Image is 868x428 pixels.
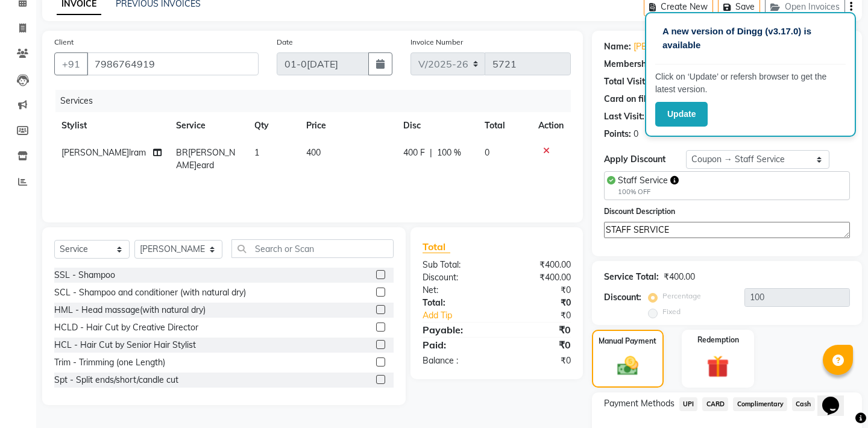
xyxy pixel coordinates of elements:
label: Redemption [697,335,739,345]
span: BR[PERSON_NAME]eard [176,147,235,171]
div: No Active Membership [604,58,850,71]
img: _gift.svg [700,353,736,380]
div: ₹0 [497,323,580,337]
div: ₹0 [497,297,580,309]
div: Apply Discount [604,153,686,166]
span: Payment Methods [604,397,675,410]
div: Card on file: [604,93,653,105]
div: HML - Head massage(with natural dry) [54,304,206,316]
th: Qty [247,112,299,139]
span: 1 [254,147,259,158]
div: ₹400.00 [497,259,580,271]
div: Total Visits: [604,75,652,88]
th: Disc [396,112,477,139]
div: 0 [634,128,638,140]
span: 100 % [437,146,461,159]
label: Invoice Number [410,37,463,48]
span: CARD [702,397,728,411]
div: Spt - Split ends/short/candle cut [54,374,178,386]
span: 400 [306,147,321,158]
div: ₹0 [497,354,580,367]
span: 400 F [403,146,425,159]
div: ₹0 [497,338,580,352]
label: Discount Description [604,206,675,217]
input: Search or Scan [231,239,394,258]
p: A new version of Dingg (v3.17.0) is available [662,25,838,52]
label: Fixed [662,306,681,317]
span: [PERSON_NAME]lram [61,147,146,158]
div: Services [55,90,580,112]
span: UPI [679,397,698,411]
div: Last Visit: [604,110,644,123]
a: Add Tip [414,309,511,322]
div: ₹400.00 [497,271,580,284]
label: Client [54,37,74,48]
div: Net: [414,284,497,297]
div: SSL - Shampoo [54,269,115,282]
th: Service [169,112,247,139]
div: Payable: [414,323,497,337]
label: Date [277,37,293,48]
div: Discount: [414,271,497,284]
div: Discount: [604,291,641,304]
div: SCL - Shampoo and conditioner (with natural dry) [54,286,246,299]
p: Click on ‘Update’ or refersh browser to get the latest version. [655,71,846,96]
th: Price [299,112,397,139]
div: HCL - Hair Cut by Senior Hair Stylist [54,339,196,351]
span: Cash [792,397,815,411]
div: Total: [414,297,497,309]
span: | [430,146,432,159]
div: Sub Total: [414,259,497,271]
div: ₹0 [497,284,580,297]
button: +91 [54,52,88,75]
th: Action [531,112,571,139]
th: Stylist [54,112,169,139]
a: [PERSON_NAME] [634,40,701,53]
th: Total [477,112,531,139]
div: HCLD - Hair Cut by Creative Director [54,321,198,334]
div: 100% OFF [618,187,679,197]
span: 0 [485,147,489,158]
label: Manual Payment [599,336,656,347]
div: ₹0 [511,309,580,322]
div: ₹400.00 [664,271,695,283]
div: Balance : [414,354,497,367]
div: Paid: [414,338,497,352]
button: Update [655,102,708,127]
label: Percentage [662,291,701,301]
span: Complimentary [733,397,787,411]
div: Membership: [604,58,656,71]
img: _cash.svg [611,354,645,378]
iframe: chat widget [817,380,856,416]
div: Points: [604,128,631,140]
div: Service Total: [604,271,659,283]
div: Trim - Trimming (one Length) [54,356,165,369]
div: Name: [604,40,631,53]
span: Total [423,241,450,253]
input: Search by Name/Mobile/Email/Code [87,52,259,75]
span: Staff Service [618,175,668,186]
